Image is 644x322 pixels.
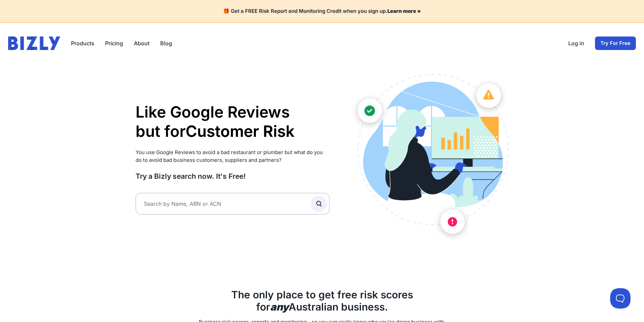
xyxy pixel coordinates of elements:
[160,39,172,47] a: Blog
[595,36,636,50] a: Try For Free
[387,8,421,14] a: Learn more »
[610,288,630,308] iframe: Toggle Customer Support
[186,122,294,141] li: Customer Risk
[568,39,584,47] a: Log in
[136,289,509,313] h2: The only place to get free risk scores for Australian business.
[136,102,330,141] h1: Like Google Reviews but for
[8,8,636,15] h4: 🎁 Get a FREE Risk Report and Monitoring Credit when you sign up.
[136,149,330,164] p: You use Google Reviews to avoid a bad restaurant or plumber but what do you do to avoid bad busin...
[270,301,289,313] b: any
[105,39,123,47] a: Pricing
[134,39,149,47] a: About
[186,141,294,161] li: Supplier Risk
[136,193,330,215] input: Search by Name, ABN or ACN
[136,172,330,181] h3: Try a Bizly search now. It's Free!
[71,39,94,47] button: Products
